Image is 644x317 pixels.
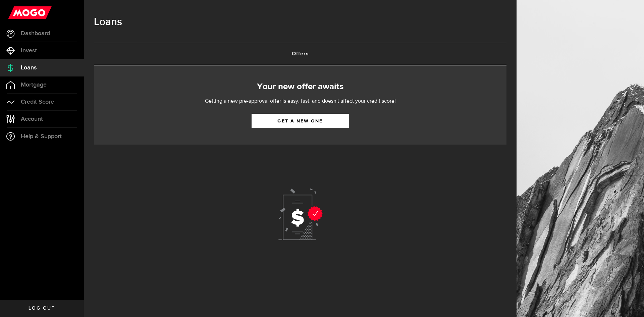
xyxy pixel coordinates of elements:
[252,114,349,128] a: Get a new one
[94,13,506,31] h1: Loans
[21,82,47,88] span: Mortgage
[29,306,55,311] span: Log out
[21,31,50,37] span: Dashboard
[21,99,54,105] span: Credit Score
[21,48,37,54] span: Invest
[184,97,416,105] p: Getting a new pre-approval offer is easy, fast, and doesn't affect your credit score!
[94,43,506,65] a: Offers
[104,80,496,94] h2: Your new offer awaits
[21,134,62,140] span: Help & Support
[21,65,37,71] span: Loans
[616,289,644,317] iframe: LiveChat chat widget
[94,43,506,65] ul: Tabs Navigation
[21,116,43,122] span: Account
